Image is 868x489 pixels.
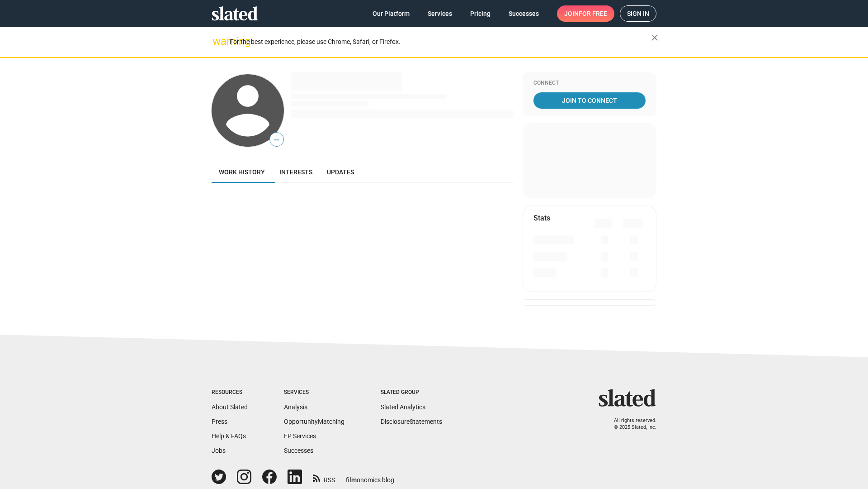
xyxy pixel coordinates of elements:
span: Join [564,5,607,22]
a: Analysis [284,403,307,411]
a: Successes [501,5,546,22]
a: RSS [313,470,335,484]
a: Successes [284,447,313,454]
span: Successes [509,5,539,22]
a: Join To Connect [533,92,646,109]
span: Work history [219,168,265,176]
div: Resources [212,389,248,396]
a: Slated Analytics [381,403,425,411]
a: Help & FAQs [212,432,246,440]
div: For the best experience, please use Chrome, Safari, or Firefox. [230,36,651,48]
a: EP Services [284,432,316,440]
a: Interests [272,161,320,183]
span: Updates [327,168,354,176]
a: Updates [320,161,361,183]
a: Joinfor free [557,5,614,22]
a: OpportunityMatching [284,418,344,425]
a: Work history [212,161,272,183]
span: Interests [279,168,312,176]
a: Pricing [463,5,498,22]
a: DisclosureStatements [381,418,442,425]
span: for free [579,5,607,22]
a: Our Platform [365,5,417,22]
mat-card-title: Stats [533,213,550,223]
div: Services [284,389,344,396]
a: Services [420,5,459,22]
a: Sign in [620,5,656,22]
span: Our Platform [373,5,410,22]
div: Slated Group [381,389,442,396]
span: film [346,476,357,484]
a: Jobs [212,447,226,454]
span: Sign in [627,6,649,21]
span: Services [428,5,452,22]
span: Join To Connect [535,92,644,109]
a: Press [212,418,227,425]
a: About Slated [212,403,248,411]
p: All rights reserved. © 2025 Slated, Inc. [604,417,656,431]
div: Connect [533,80,646,87]
span: Pricing [470,5,491,22]
mat-icon: warning [212,36,223,47]
span: — [270,134,283,146]
a: filmonomics blog [346,469,394,484]
mat-icon: close [649,32,660,43]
